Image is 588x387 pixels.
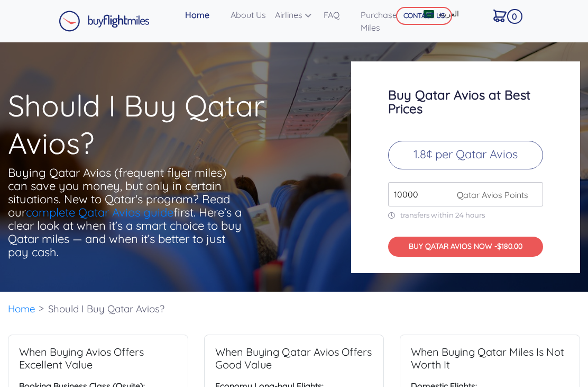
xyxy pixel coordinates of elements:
[396,7,452,25] button: CONTACT US
[452,188,528,201] span: Qatar Avios Points
[388,88,543,115] h3: Buy Qatar Avios at Best Prices
[493,10,507,22] img: Cart
[19,346,177,371] h2: When Buying Avios Offers Excellent Value
[215,346,373,371] h2: When Buying Qatar Avios Offers Good Value
[411,346,569,371] h2: When Buying Qatar Miles Is Not Worth It
[388,141,543,169] p: 1.8¢ per Qatar Avios
[489,4,521,26] a: 0
[43,292,170,326] li: Should I Buy Qatar Avios?
[59,11,150,32] img: Buy Flight Miles Logo
[497,241,522,251] span: $180.00
[388,237,543,257] button: BUY QATAR AVIOS NOW -$180.00
[181,4,226,25] a: Home
[507,9,522,24] span: 0
[388,211,543,220] p: transfers within 24 hours
[226,4,271,25] a: About Us
[319,4,356,25] a: FAQ
[271,4,319,25] a: Airlines
[8,166,246,259] p: Buying Qatar Avios (frequent flyer miles) can save you money, but only in certain situations. New...
[26,205,173,220] a: complete Qatar Avios guide
[356,4,414,38] a: Purchase Miles
[8,302,35,315] a: Home
[8,87,310,162] h1: Should I Buy Qatar Avios?
[59,8,150,34] a: Buy Flight Miles Logo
